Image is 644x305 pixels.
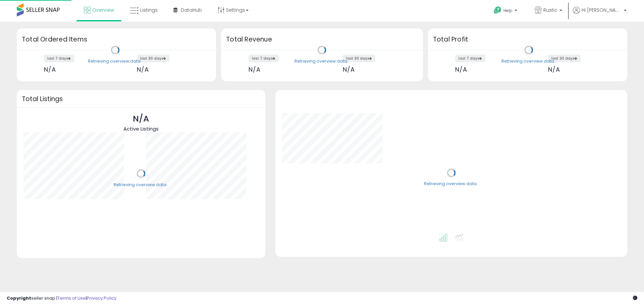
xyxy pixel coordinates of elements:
[493,6,502,14] i: Get Help
[7,295,116,302] div: seller snap | |
[7,295,31,301] strong: Copyright
[181,7,202,13] span: DataHub
[140,7,158,13] span: Listings
[92,7,114,13] span: Overview
[573,7,627,22] a: Hi [PERSON_NAME]
[424,181,479,187] div: Retrieving overview data..
[543,7,557,13] span: Rustic
[294,58,349,64] div: Retrieving overview data..
[488,1,524,22] a: Help
[114,182,168,188] div: Retrieving overview data..
[57,295,86,301] a: Terms of Use
[87,295,116,301] a: Privacy Policy
[501,58,556,64] div: Retrieving overview data..
[582,7,622,13] span: Hi [PERSON_NAME]
[88,58,143,64] div: Retrieving overview data..
[503,8,513,13] span: Help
